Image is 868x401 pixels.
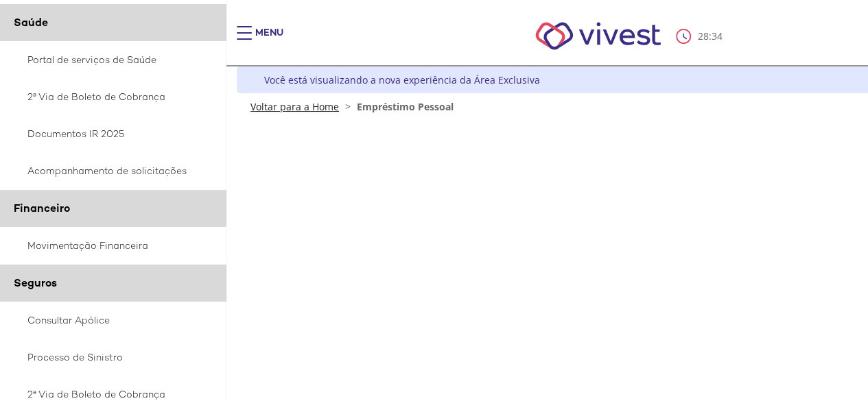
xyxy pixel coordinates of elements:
[342,100,354,113] span: >
[250,100,339,113] a: Voltar para a Home
[264,73,540,86] div: Você está visualizando a nova experiência da Área Exclusiva
[255,26,283,53] div: Menu
[357,100,454,113] span: Empréstimo Pessoal
[14,15,48,29] span: Saúde
[14,276,57,290] span: Seguros
[698,29,709,42] span: 28
[712,29,723,42] span: 34
[14,201,70,215] span: Financeiro
[676,29,725,44] div: :
[520,7,676,65] img: Vivest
